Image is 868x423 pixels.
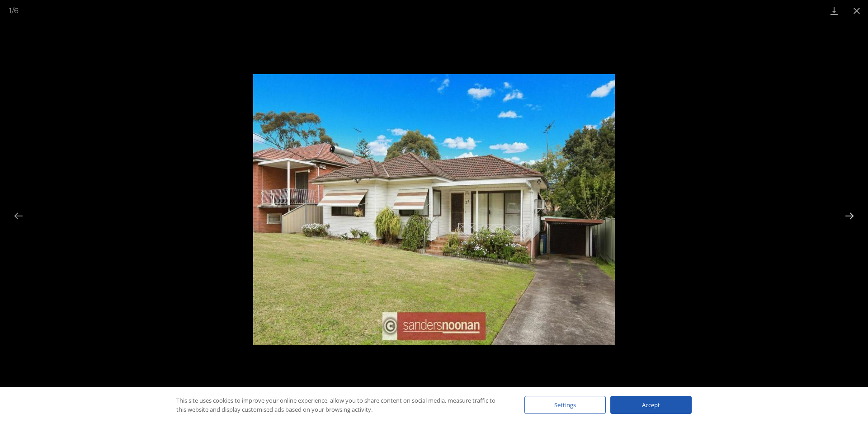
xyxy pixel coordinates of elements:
div: Accept [610,396,692,414]
span: 1 [9,6,12,15]
div: Settings [524,396,606,414]
span: 6 [14,6,19,15]
img: Property Gallery [253,74,615,345]
button: Next slide [840,207,859,225]
div: This site uses cookies to improve your online experience, allow you to share content on social me... [176,396,506,414]
button: Previous slide [9,207,28,225]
